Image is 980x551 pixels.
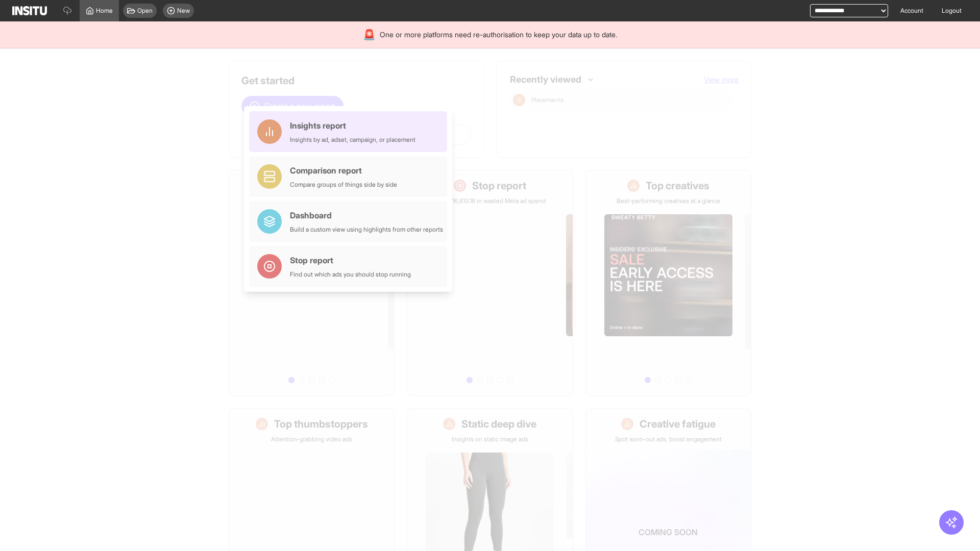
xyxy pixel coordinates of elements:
[290,209,443,221] div: Dashboard
[137,7,153,15] span: Open
[290,270,411,279] div: Find out which ads you should stop running
[96,7,113,15] span: Home
[290,181,397,189] div: Compare groups of things side by side
[290,119,415,132] div: Insights report
[290,164,397,177] div: Comparison report
[177,7,190,15] span: New
[290,226,443,234] div: Build a custom view using highlights from other reports
[290,136,415,144] div: Insights by ad, adset, campaign, or placement
[380,30,617,40] span: One or more platforms need re-authorisation to keep your data up to date.
[363,28,376,42] div: 🚨
[12,6,47,15] img: Logo
[290,254,411,266] div: Stop report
